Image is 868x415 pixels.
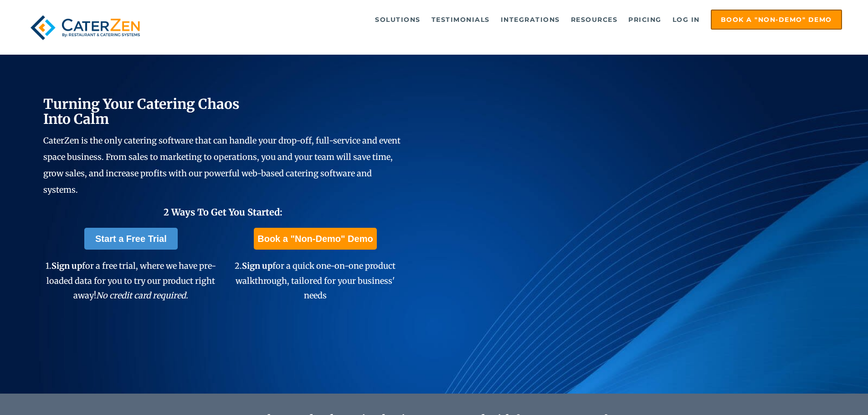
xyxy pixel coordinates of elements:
a: Integrations [496,10,565,29]
img: caterzen [26,10,144,46]
a: Testimonials [427,10,494,29]
a: Pricing [624,10,666,29]
span: Sign up [242,261,272,271]
span: 2 Ways To Get You Started: [164,206,282,218]
a: Book a "Non-Demo" Demo [711,10,842,30]
span: 2. for a quick one-on-one product walkthrough, tailored for your business' needs [235,261,395,301]
span: 1. for a free trial, where we have pre-loaded data for you to try our product right away! [46,261,216,301]
a: Book a "Non-Demo" Demo [254,228,376,250]
span: Turning Your Catering Chaos Into Calm [43,95,240,128]
a: Resources [566,10,622,29]
em: No credit card required. [96,290,188,301]
div: Navigation Menu [165,10,842,30]
iframe: Help widget launcher [787,379,858,405]
a: Start a Free Trial [84,228,178,250]
span: Sign up [51,261,82,271]
a: Solutions [370,10,425,29]
a: Log in [668,10,704,29]
span: CaterZen is the only catering software that can handle your drop-off, full-service and event spac... [43,135,401,195]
